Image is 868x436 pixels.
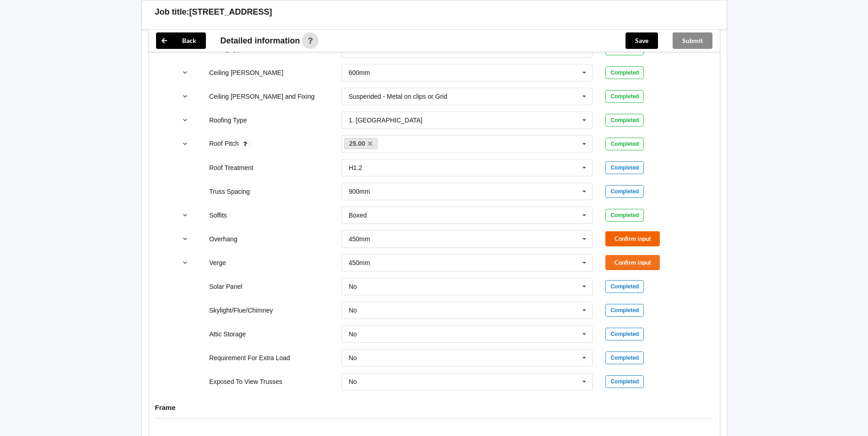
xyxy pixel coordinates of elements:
[605,280,644,293] div: Completed
[209,259,226,266] label: Verge
[605,66,644,79] div: Completed
[605,328,644,340] div: Completed
[221,37,300,45] span: Detailed information
[209,235,237,243] label: Overhang
[605,375,644,388] div: Completed
[349,307,357,314] div: No
[176,136,194,152] button: reference-toggle
[155,403,713,412] h4: Frame
[189,7,272,17] h3: [STREET_ADDRESS]
[349,93,447,100] div: Suspended - Metal on clips or Grid
[605,114,644,127] div: Completed
[605,209,644,222] div: Completed
[349,212,367,218] div: Boxed
[605,231,660,246] button: Confirm input
[209,164,253,171] label: Roof Treatment
[605,304,644,317] div: Completed
[349,283,357,290] div: No
[209,212,227,219] label: Soffits
[209,45,244,53] label: Ceiling Type
[209,283,242,290] label: Solar Panel
[176,231,194,247] button: reference-toggle
[209,188,250,195] label: Truss Spacing
[625,32,658,49] button: Save
[349,188,370,195] div: 900mm
[349,117,422,123] div: 1. [GEOGRAPHIC_DATA]
[605,90,644,103] div: Completed
[349,236,370,242] div: 450mm
[176,88,194,105] button: reference-toggle
[209,93,314,100] label: Ceiling [PERSON_NAME] and Fixing
[209,354,290,362] label: Requirement For Extra Load
[349,331,357,337] div: No
[605,185,644,198] div: Completed
[155,7,189,17] h3: Job title:
[209,330,246,338] label: Attic Storage
[349,355,357,361] div: No
[349,165,362,171] div: H1.2
[176,64,194,81] button: reference-toggle
[605,138,644,150] div: Completed
[209,307,273,314] label: Skylight/Flue/Chimney
[605,161,644,174] div: Completed
[344,138,378,149] a: 25.00
[176,255,194,271] button: reference-toggle
[605,351,644,364] div: Completed
[176,112,194,128] button: reference-toggle
[605,255,660,270] button: Confirm input
[156,32,206,49] button: Back
[209,117,247,124] label: Roofing Type
[349,378,357,385] div: No
[176,207,194,223] button: reference-toggle
[209,69,283,76] label: Ceiling [PERSON_NAME]
[209,140,240,147] label: Roof Pitch
[349,260,370,266] div: 450mm
[349,69,370,76] div: 600mm
[209,378,282,385] label: Exposed To View Trusses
